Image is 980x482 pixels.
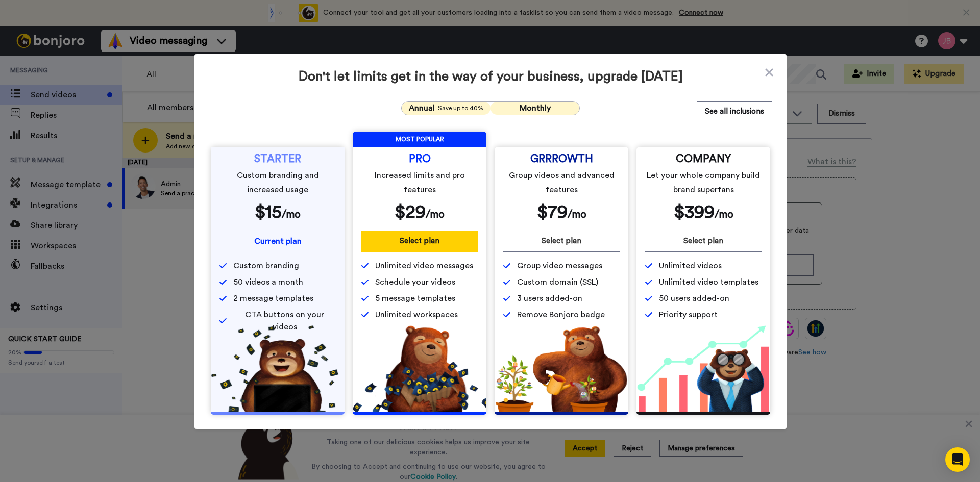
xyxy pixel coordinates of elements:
span: Save up to 40% [438,104,483,112]
span: MOST POPULAR [353,132,486,147]
span: /mo [426,209,445,220]
span: Group video messages [517,260,602,272]
span: /mo [282,209,301,220]
span: PRO [409,155,431,163]
button: Monthly [491,102,579,115]
span: Custom branding [233,260,299,272]
span: Monthly [520,104,551,112]
img: baac238c4e1197dfdb093d3ea7416ec4.png [636,325,770,412]
span: Priority support [659,309,718,321]
span: $ 79 [537,203,568,221]
span: 3 users added-on [517,292,582,305]
span: $ 29 [395,203,426,221]
button: Select plan [645,231,762,252]
span: COMPANY [676,155,731,163]
span: GRRROWTH [530,155,593,163]
span: Custom domain (SSL) [517,276,598,288]
span: /mo [568,209,586,220]
button: See all inclusions [697,101,772,122]
span: Unlimited video templates [659,276,758,288]
span: Remove Bonjoro badge [517,309,605,321]
span: 50 users added-on [659,292,729,305]
span: Unlimited workspaces [375,309,458,321]
span: Custom branding and increased usage [221,168,335,197]
span: Let your whole company build brand superfans [647,168,761,197]
span: 50 videos a month [233,276,303,288]
img: edd2fd70e3428fe950fd299a7ba1283f.png [495,325,628,412]
button: Select plan [503,231,620,252]
span: 2 message templates [233,292,313,305]
span: Group videos and advanced features [505,168,619,197]
div: Open Intercom Messenger [945,447,970,472]
span: Increased limits and pro features [363,168,477,197]
button: AnnualSave up to 40% [402,102,491,115]
button: Select plan [361,231,478,252]
span: Current plan [254,237,302,245]
span: $ 15 [255,203,282,221]
span: Unlimited video messages [375,260,473,272]
span: CTA buttons on your videos [233,309,336,333]
span: STARTER [254,155,301,163]
span: /mo [715,209,733,220]
span: $ 399 [674,203,715,221]
span: Schedule your videos [375,276,455,288]
img: 5112517b2a94bd7fef09f8ca13467cef.png [211,325,345,412]
span: Don't let limits get in the way of your business, upgrade [DATE] [209,68,772,85]
span: 5 message templates [375,292,455,305]
span: Unlimited videos [659,260,722,272]
img: b5b10b7112978f982230d1107d8aada4.png [353,325,486,412]
span: Annual [409,102,435,114]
